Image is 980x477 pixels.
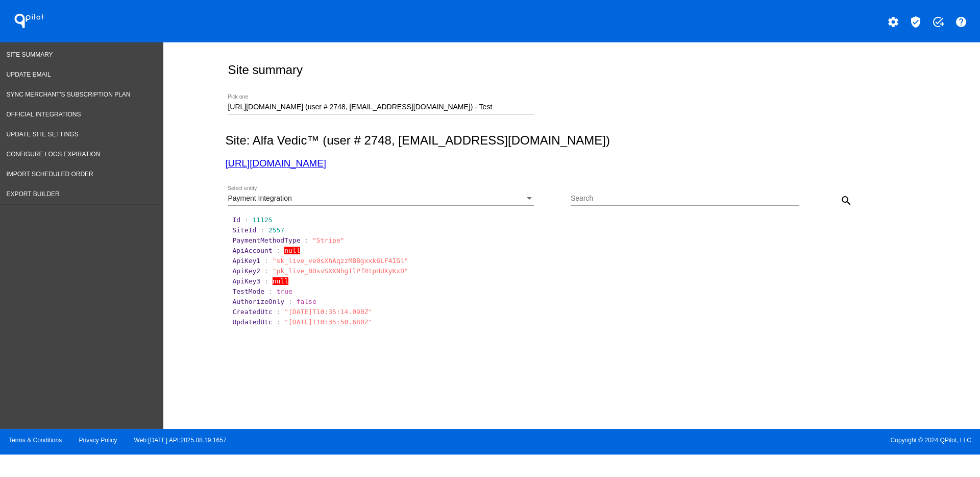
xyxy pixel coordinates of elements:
[244,216,249,224] span: :
[284,247,300,254] span: null
[277,318,281,326] span: :
[232,257,260,265] span: ApiKey1
[277,247,281,254] span: :
[9,437,62,444] a: Terms & Conditions
[955,16,967,28] mat-icon: help
[277,288,292,295] span: true
[268,226,284,234] span: 2557
[228,103,534,111] input: Number
[7,190,60,198] span: Export Builder
[910,16,922,28] mat-icon: verified_user
[312,236,345,244] span: "Stripe"
[253,216,273,224] span: 11125
[232,267,260,275] span: ApiKey2
[932,16,944,28] mat-icon: add_task
[232,318,272,326] span: UpdatedUtc
[571,195,799,203] input: Search
[7,91,131,98] span: Sync Merchant's Subscription Plan
[7,111,81,118] span: Official Integrations
[232,308,272,316] span: CreatedUtc
[7,131,79,138] span: Update Site Settings
[232,298,284,305] span: AuthorizeOnly
[284,308,372,316] span: "[DATE]T10:35:14.090Z"
[277,308,281,316] span: :
[304,236,308,244] span: :
[232,226,256,234] span: SiteId
[499,437,971,444] span: Copyright © 2024 QPilot, LLC
[228,195,534,203] mat-select: Select entity
[7,171,93,178] span: Import Scheduled Order
[288,298,292,305] span: :
[232,288,264,295] span: TestMode
[225,133,914,148] h2: Site: Alfa Vedic™ (user # 2748, [EMAIL_ADDRESS][DOMAIN_NAME])
[264,277,268,285] span: :
[134,437,227,444] a: Web:[DATE] API:2025.08.19.1657
[225,158,326,169] a: [URL][DOMAIN_NAME]
[228,63,303,77] h2: Site summary
[7,51,53,58] span: Site Summary
[232,216,240,224] span: Id
[273,277,288,285] span: null
[273,257,408,265] span: "sk_live_ve0sXhAqzzMBBgxxk6LF4IGl"
[9,11,50,31] h1: QPilot
[297,298,316,305] span: false
[260,226,264,234] span: :
[7,151,101,158] span: Configure logs expiration
[273,267,408,275] span: "pk_live_B0svSXXNhgTlPfRtpHUXyKxD"
[264,257,268,265] span: :
[268,288,273,295] span: :
[840,195,852,207] mat-icon: search
[284,318,372,326] span: "[DATE]T10:35:50.680Z"
[232,277,260,285] span: ApiKey3
[7,71,51,78] span: Update Email
[232,247,272,254] span: ApiAccount
[264,267,268,275] span: :
[232,236,300,244] span: PaymentMethodType
[228,194,291,202] span: Payment Integration
[79,437,117,444] a: Privacy Policy
[887,16,899,28] mat-icon: settings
